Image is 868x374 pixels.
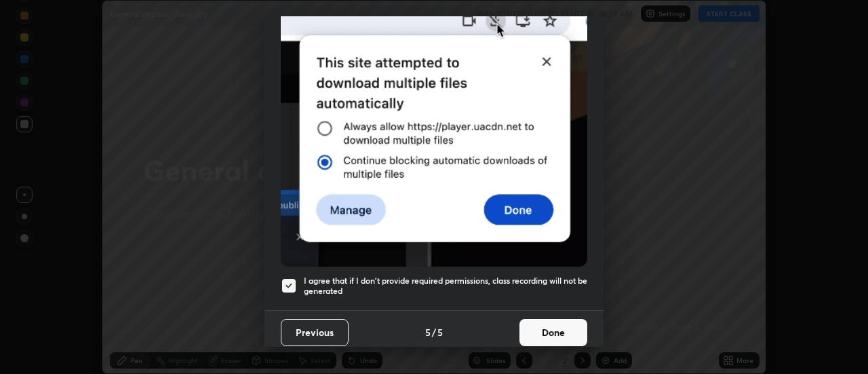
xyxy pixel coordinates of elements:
h4: 5 [437,325,443,339]
h4: / [432,325,436,339]
h4: 5 [425,325,431,339]
button: Done [519,319,587,346]
button: Previous [281,319,349,346]
h5: I agree that if I don't provide required permissions, class recording will not be generated [304,276,587,297]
